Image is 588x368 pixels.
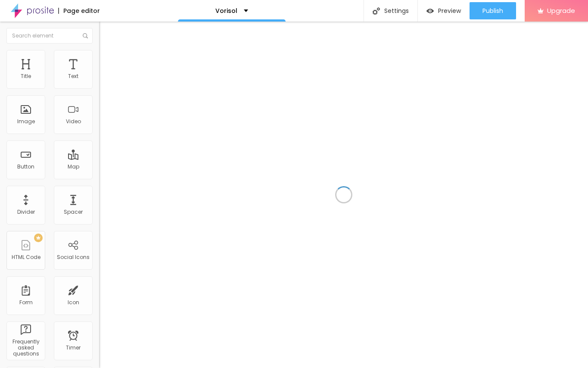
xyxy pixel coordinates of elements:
div: Button [17,164,34,170]
div: Video [66,119,81,125]
div: Map [68,164,79,170]
div: Divider [17,209,35,215]
div: Timer [66,345,81,351]
input: Search element [6,28,93,44]
span: Upgrade [547,7,575,14]
div: Text [68,73,78,79]
span: Preview [438,7,461,14]
div: Frequently asked questions [9,339,43,357]
div: Icon [68,299,79,306]
div: Title [21,73,31,79]
div: Spacer [64,209,83,215]
div: Image [17,119,35,125]
img: view-1.svg [426,7,434,15]
img: Icone [83,33,88,38]
button: Preview [418,2,470,19]
span: Publish [482,7,503,14]
p: Vorisol [215,8,237,14]
div: Form [19,299,33,306]
div: HTML Code [12,254,40,260]
div: Page editor [58,8,100,14]
div: Social Icons [57,254,90,260]
button: Publish [470,2,516,19]
img: Icone [373,7,380,15]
